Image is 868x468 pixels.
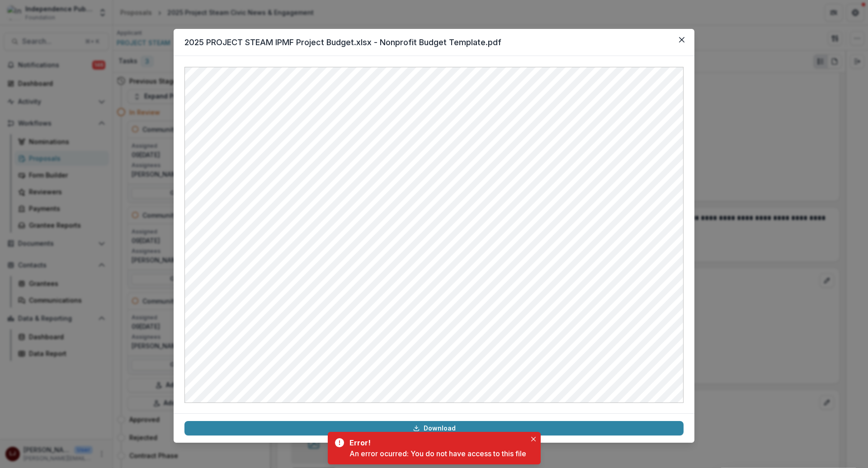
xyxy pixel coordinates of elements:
div: Error! [349,437,523,448]
button: Close [675,33,689,47]
a: Download [184,421,684,435]
button: Close [528,434,539,445]
header: 2025 PROJECT STEAM IPMF Project Budget.xlsx - Nonprofit Budget Template.pdf [174,29,694,56]
div: An error ocurred: You do not have access to this file [349,448,526,459]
